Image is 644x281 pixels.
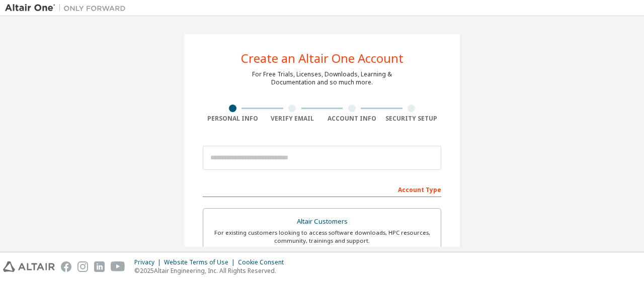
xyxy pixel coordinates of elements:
div: Website Terms of Use [164,258,238,266]
img: linkedin.svg [94,261,105,272]
div: Account Type [203,181,441,197]
img: instagram.svg [77,261,88,272]
img: altair_logo.svg [3,261,55,272]
div: Altair Customers [209,215,435,229]
p: © 2025 Altair Engineering, Inc. All Rights Reserved. [134,266,290,275]
img: Altair One [5,3,131,13]
div: Create an Altair One Account [241,52,404,64]
div: For Free Trials, Licenses, Downloads, Learning & Documentation and so much more. [252,70,392,86]
div: Account Info [322,115,382,123]
div: Verify Email [263,115,323,123]
div: Privacy [134,258,164,266]
img: youtube.svg [111,261,125,272]
div: Personal Info [203,115,263,123]
div: Cookie Consent [238,258,290,266]
div: Security Setup [382,115,442,123]
img: facebook.svg [61,261,71,272]
div: For existing customers looking to access software downloads, HPC resources, community, trainings ... [209,229,435,245]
